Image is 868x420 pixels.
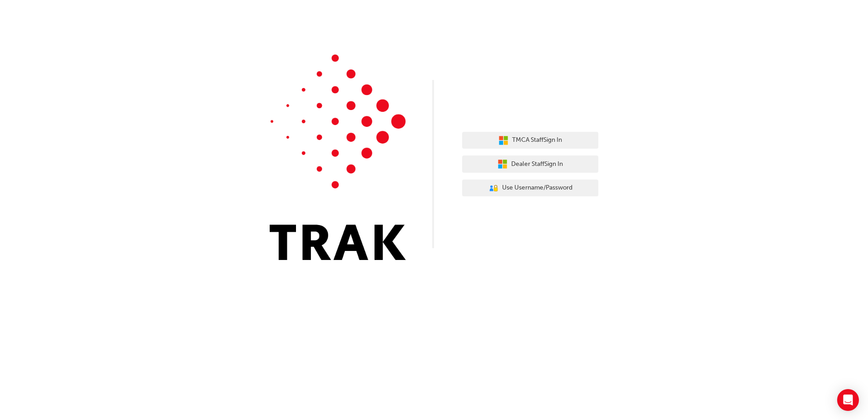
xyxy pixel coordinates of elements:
[837,389,859,411] div: Open Intercom Messenger
[512,135,562,145] span: TMCA Staff Sign In
[462,132,598,149] button: TMCA StaffSign In
[502,183,572,193] span: Use Username/Password
[462,180,598,197] button: Use Username/Password
[462,155,598,173] button: Dealer StaffSign In
[270,55,406,260] img: Trak
[511,159,563,170] span: Dealer Staff Sign In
